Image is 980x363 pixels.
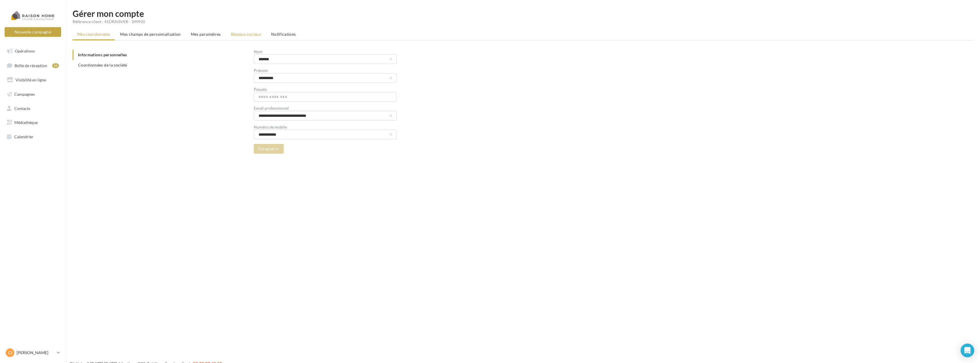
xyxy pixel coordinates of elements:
[254,144,284,154] button: Enregistrer
[254,69,397,73] div: Prénom
[231,32,261,37] span: Réseaux sociaux
[14,120,38,125] span: Médiathèque
[3,88,62,100] a: Campagnes
[254,87,397,91] div: Pseudo
[3,103,62,115] a: Contacts
[3,74,62,86] a: Visibilité en ligne
[191,32,221,37] span: Mes paramètres
[73,19,973,25] div: Référence client : 41DRAISVER - 399935
[3,45,62,57] a: Opérations
[271,32,296,37] span: Notifications
[5,347,61,358] a: CJ [PERSON_NAME]
[73,9,973,18] h1: Gérer mon compte
[8,350,12,356] span: CJ
[15,63,47,68] span: Boîte de réception
[52,63,59,68] div: 30
[78,63,127,67] span: Coordonnées de la société
[14,92,35,97] span: Campagnes
[120,32,181,37] span: Mes champs de personnalisation
[17,350,55,356] p: [PERSON_NAME]
[3,131,62,143] a: Calendrier
[254,106,397,110] div: Email professionnel
[254,125,397,129] div: Numéro de mobile
[15,49,35,53] span: Opérations
[3,59,62,72] a: Boîte de réception30
[15,77,46,82] span: Visibilité en ligne
[5,27,61,37] button: Nouvelle campagne
[14,106,30,111] span: Contacts
[14,134,33,139] span: Calendrier
[961,344,974,357] div: Open Intercom Messenger
[254,50,397,54] div: Nom
[3,117,62,129] a: Médiathèque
